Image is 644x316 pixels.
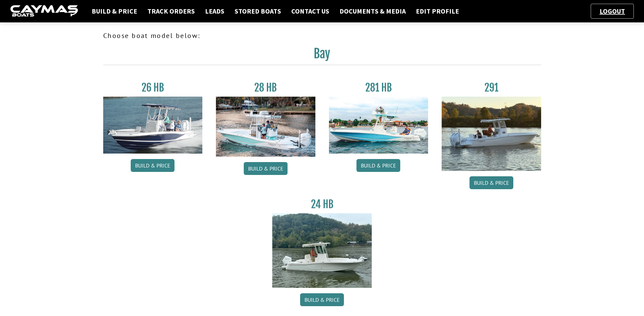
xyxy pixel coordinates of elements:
img: 291_Thumbnail.jpg [442,97,541,171]
a: Stored Boats [231,7,284,16]
h2: Bay [103,46,541,65]
p: Choose boat model below: [103,31,541,41]
h3: 26 HB [103,81,203,94]
a: Build & Price [244,162,288,175]
img: 28_hb_thumbnail_for_caymas_connect.jpg [216,97,315,157]
a: Contact Us [288,7,333,16]
a: Documents & Media [336,7,409,16]
h3: 281 HB [329,81,428,94]
h3: 291 [442,81,541,94]
img: 26_new_photo_resized.jpg [103,97,203,154]
a: Logout [596,7,628,15]
h3: 28 HB [216,81,315,94]
a: Edit Profile [412,7,462,16]
a: Build & Price [300,293,344,306]
a: Leads [202,7,228,16]
a: Build & Price [356,159,400,172]
a: Build & Price [470,176,513,189]
a: Build & Price [88,7,141,16]
h3: 24 HB [272,198,372,211]
img: caymas-dealer-connect-2ed40d3bc7270c1d8d7ffb4b79bf05adc795679939227970def78ec6f6c03838.gif [10,5,78,18]
img: 24_HB_thumbnail.jpg [272,213,372,288]
a: Track Orders [144,7,198,16]
img: 28-hb-twin.jpg [329,97,428,154]
a: Build & Price [131,159,174,172]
